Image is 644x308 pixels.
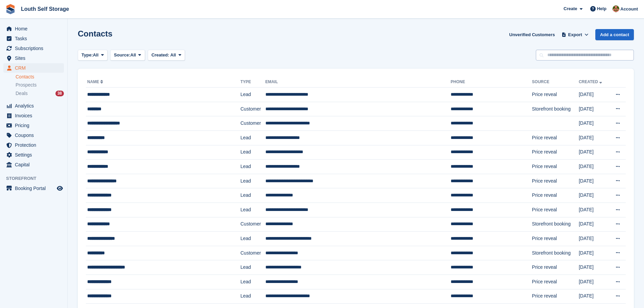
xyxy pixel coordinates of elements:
td: [DATE] [579,232,609,246]
span: Pricing [15,121,55,130]
td: [DATE] [579,260,609,275]
img: Andy Smith [613,5,619,12]
td: [DATE] [579,174,609,188]
td: [DATE] [579,289,609,304]
th: Email [265,77,451,88]
td: Price reveal [532,203,579,217]
td: Lead [240,145,265,160]
a: Created [579,79,603,84]
a: Add a contact [595,29,634,40]
a: menu [3,34,64,43]
td: Lead [240,88,265,102]
div: 38 [55,91,64,96]
a: Preview store [56,184,64,192]
td: Customer [240,116,265,131]
td: Price reveal [532,160,579,174]
a: menu [3,160,64,169]
a: menu [3,184,64,193]
td: [DATE] [579,102,609,116]
td: [DATE] [579,188,609,203]
a: menu [3,53,64,63]
td: Lead [240,289,265,304]
td: Storefront booking [532,246,579,260]
td: Customer [240,217,265,232]
button: Created: All [148,50,185,61]
span: Type: [81,52,93,58]
td: Lead [240,188,265,203]
td: Customer [240,246,265,260]
a: Name [87,79,104,84]
td: [DATE] [579,145,609,160]
span: Sites [15,53,55,63]
a: Prospects [16,81,64,89]
span: All [130,52,136,58]
td: [DATE] [579,131,609,145]
span: Create [564,5,577,12]
h1: Contacts [78,29,113,38]
span: Invoices [15,111,55,120]
span: Source: [114,52,130,58]
span: Created: [151,52,169,57]
a: menu [3,24,64,33]
a: menu [3,140,64,150]
span: Deals [16,90,28,97]
td: Lead [240,260,265,275]
span: Export [568,31,582,38]
span: Help [597,5,606,12]
th: Type [240,77,265,88]
td: Lead [240,131,265,145]
a: menu [3,101,64,111]
th: Source [532,77,579,88]
a: menu [3,63,64,73]
td: Price reveal [532,145,579,160]
a: Contacts [16,74,64,80]
td: Price reveal [532,232,579,246]
td: Price reveal [532,260,579,275]
td: [DATE] [579,246,609,260]
img: stora-icon-8386f47178a22dfd0bd8f6a31ec36ba5ce8667c1dd55bd0f319d3a0aa187defe.svg [5,4,16,14]
a: menu [3,121,64,130]
a: menu [3,150,64,160]
span: Home [15,24,55,33]
td: Lead [240,160,265,174]
button: Export [560,29,590,40]
td: Price reveal [532,188,579,203]
td: Lead [240,174,265,188]
td: [DATE] [579,203,609,217]
a: Louth Self Storage [18,3,72,15]
span: CRM [15,63,55,73]
span: Analytics [15,101,55,111]
td: Customer [240,102,265,116]
td: Price reveal [532,88,579,102]
td: [DATE] [579,116,609,131]
span: Booking Portal [15,184,55,193]
a: Unverified Customers [506,29,557,40]
span: Prospects [16,82,37,88]
a: Deals 38 [16,90,64,97]
td: [DATE] [579,217,609,232]
td: Lead [240,232,265,246]
td: Price reveal [532,275,579,289]
td: Storefront booking [532,217,579,232]
a: menu [3,111,64,120]
td: Price reveal [532,289,579,304]
td: [DATE] [579,275,609,289]
th: Phone [451,77,532,88]
td: Lead [240,275,265,289]
span: Coupons [15,131,55,140]
span: Settings [15,150,55,160]
td: Price reveal [532,174,579,188]
a: menu [3,131,64,140]
span: All [93,52,99,58]
span: Capital [15,160,55,169]
span: Storefront [6,175,67,182]
button: Type: All [78,50,108,61]
td: [DATE] [579,88,609,102]
span: Account [620,6,638,13]
td: Lead [240,203,265,217]
button: Source: All [110,50,145,61]
span: Tasks [15,34,55,43]
td: Price reveal [532,131,579,145]
a: menu [3,44,64,53]
span: Subscriptions [15,44,55,53]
